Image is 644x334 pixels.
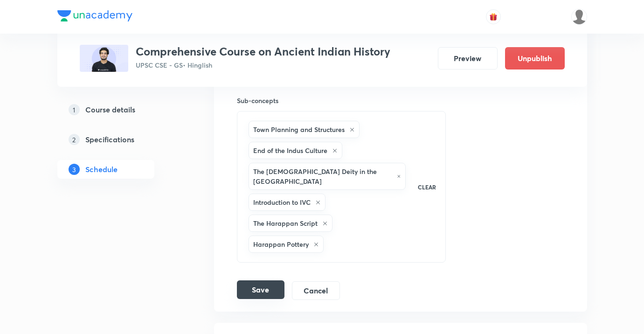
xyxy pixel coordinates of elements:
[69,164,80,175] p: 3
[438,47,498,70] button: Preview
[85,134,134,145] h5: Specifications
[80,45,128,72] img: 7BA2FB55-E425-4700-A944-48D67C614711_plus.png
[85,164,118,175] h5: Schedule
[136,60,390,70] p: UPSC CSE - GS • Hinglish
[292,281,340,300] button: Cancel
[253,218,318,228] h6: The Harappan Script
[69,134,80,145] p: 2
[57,130,184,149] a: 2Specifications
[237,280,284,299] button: Save
[253,239,309,249] h6: Harappan Pottery
[253,146,327,155] h6: End of the Indus Culture
[85,104,135,115] h5: Course details
[486,9,501,24] button: avatar
[253,125,345,134] h6: Town Planning and Structures
[253,197,311,207] h6: Introduction to IVC
[253,167,393,186] h6: The [DEMOGRAPHIC_DATA] Deity in the [GEOGRAPHIC_DATA]
[489,13,498,21] img: avatar
[136,45,390,58] h3: Comprehensive Course on Ancient Indian History
[418,183,436,191] p: CLEAR
[57,10,132,21] img: Company Logo
[57,100,184,119] a: 1Course details
[57,10,132,24] a: Company Logo
[505,47,565,70] button: Unpublish
[237,96,446,105] h6: Sub-concepts
[69,104,80,115] p: 1
[571,9,587,25] img: Ajit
